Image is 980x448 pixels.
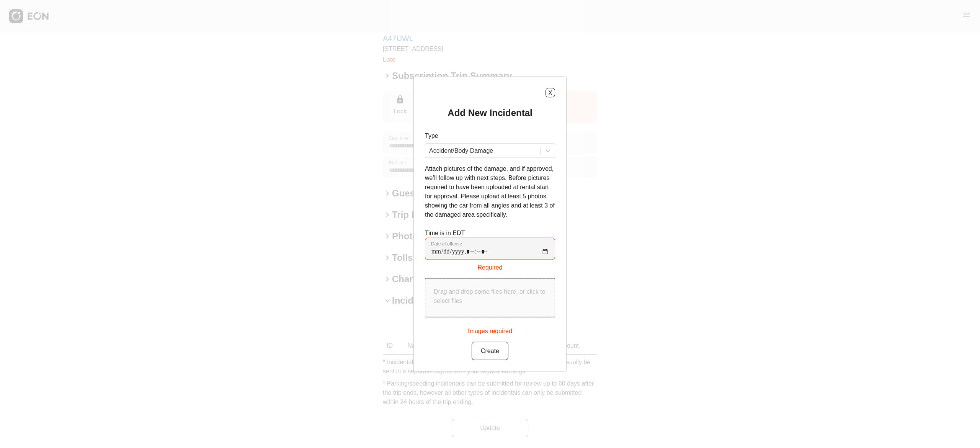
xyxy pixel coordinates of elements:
[472,342,508,360] button: Create
[468,324,512,336] div: Images required
[434,287,546,306] p: Drag and drop some files here, or click to select files
[425,229,555,272] div: Time is in EDT
[425,260,555,272] div: Required
[431,241,462,247] label: Date of offense
[448,107,532,119] h2: Add New Incidental
[425,164,555,219] p: Attach pictures of the damage, and if approved, we’ll follow up with next steps. Before pictures ...
[425,131,555,141] p: Type
[546,88,555,98] button: X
